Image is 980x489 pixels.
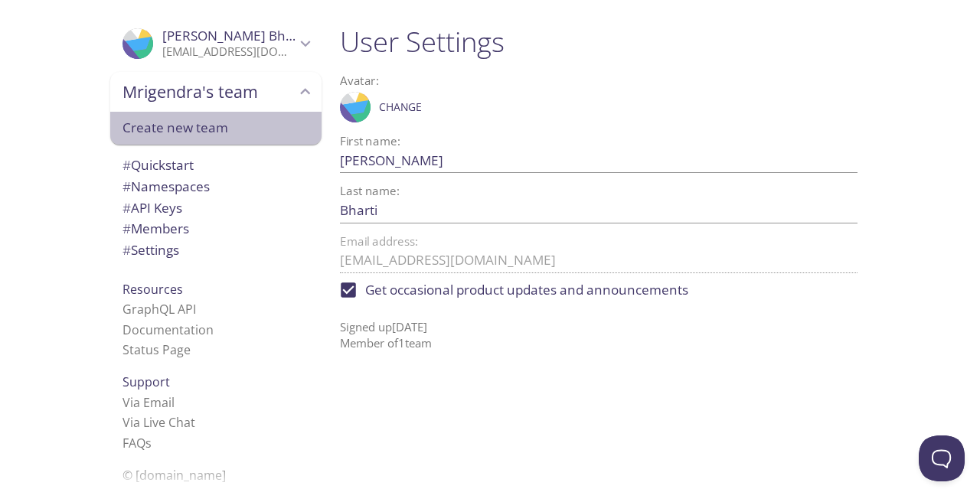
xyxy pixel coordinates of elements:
[110,218,322,240] div: Members
[110,72,322,112] div: Mrigendra's team
[110,155,322,176] div: Quickstart
[340,75,795,86] label: Avatar:
[340,307,857,352] p: Signed up [DATE] Member of 1 team
[340,24,857,59] h1: User Settings
[122,178,210,195] span: Namespaces
[375,95,426,119] button: Change
[145,435,152,452] span: s
[122,241,131,259] span: #
[340,135,400,147] label: First name:
[122,414,195,431] a: Via Live Chat
[122,301,196,318] a: GraphQL API
[340,236,418,247] label: Email address:
[162,44,296,60] p: [EMAIL_ADDRESS][DOMAIN_NAME]
[122,281,183,298] span: Resources
[110,112,322,145] div: Create new team
[110,18,322,69] div: Mrigendra Bharti
[122,81,296,103] span: Mrigendra's team
[122,199,131,217] span: #
[122,156,131,174] span: #
[122,241,179,259] span: Settings
[122,220,189,237] span: Members
[122,118,309,138] span: Create new team
[162,27,306,44] span: [PERSON_NAME] Bharti
[122,394,175,411] a: Via Email
[122,321,214,338] a: Documentation
[122,341,191,358] a: Status Page
[110,197,322,219] div: API Keys
[122,156,194,174] span: Quickstart
[340,236,857,273] div: Contact us if you need to change your email
[365,280,688,300] span: Get occasional product updates and announcements
[379,98,422,116] span: Change
[919,435,965,481] iframe: Help Scout Beacon - Open
[122,178,131,195] span: #
[122,220,131,237] span: #
[340,185,400,197] label: Last name:
[110,240,322,261] div: Team Settings
[122,435,152,452] a: FAQ
[122,199,182,217] span: API Keys
[110,176,322,197] div: Namespaces
[122,373,170,390] span: Support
